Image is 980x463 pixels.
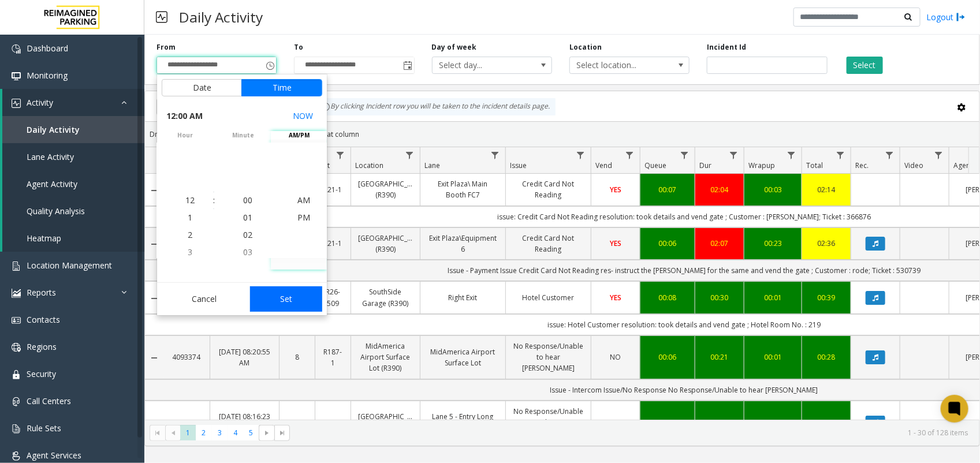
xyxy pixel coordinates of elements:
img: 'icon' [12,262,21,271]
div: By clicking Incident row you will be taken to the incident details page. [315,98,556,115]
a: NO [598,352,633,363]
span: Issue [510,160,527,170]
a: [DATE] 08:20:55 AM [217,346,272,368]
span: NO [610,417,621,427]
img: 'icon' [12,370,21,379]
div: 00:23 [751,238,795,249]
a: 00:07 [647,184,688,195]
a: 00:11 [647,417,688,428]
a: MidAmerica Airport Surface Lot (R390) [358,341,413,374]
span: YES [610,238,621,248]
a: MidAmerica Airport Surface Lot [427,346,498,368]
a: Exit Plaza\Equipment 6 [427,233,498,255]
a: Lot Filter Menu [333,147,348,163]
span: NO [610,352,621,362]
span: 01 [243,212,252,223]
a: Lane Filter Menu [487,147,503,163]
span: Activity [27,97,53,108]
div: 00:39 [809,292,844,303]
a: NO [598,417,633,428]
div: 00:01 [751,292,795,303]
span: Dashboard [27,43,68,54]
a: Quality Analysis [2,197,144,225]
span: Total [806,160,823,170]
span: Page 1 [180,425,196,440]
div: 02:36 [809,238,844,249]
span: 02 [243,229,252,240]
a: YES [598,184,633,195]
span: Wrapup [748,160,775,170]
span: Page 5 [243,425,259,440]
div: Drag a column header and drop it here to group by that column [145,124,979,144]
a: Activity [2,89,144,116]
a: R187-1 [322,346,344,368]
a: Collapse Details [145,294,163,303]
a: Total Filter Menu [833,147,848,163]
span: 00 [243,195,252,206]
a: Dur Filter Menu [726,147,741,163]
span: Go to the last page [274,425,290,441]
a: Collapse Details [145,240,163,249]
span: Security [27,368,56,379]
img: 'icon' [12,72,21,81]
a: 02:04 [702,184,737,195]
span: Reports [27,287,56,298]
a: Location Filter Menu [402,147,418,163]
span: Lane [424,160,440,170]
img: 'icon' [12,451,21,461]
a: 00:21 [702,352,737,363]
a: 8 [286,352,308,363]
label: Location [569,42,602,53]
a: 02:07 [702,238,737,249]
a: R21-1 [322,238,344,249]
a: [DATE] 08:16:23 AM [217,411,272,433]
button: Set [250,286,323,312]
div: 00:06 [647,238,688,249]
a: [GEOGRAPHIC_DATA] (R390) [358,411,413,433]
span: Rec. [855,160,869,170]
a: R26-509 [322,286,344,308]
span: Agent [953,160,972,170]
span: Dur [699,160,711,170]
span: Location Management [27,260,112,271]
span: Select day... [433,57,528,73]
a: Collapse Details [145,419,163,428]
a: 00:28 [809,352,844,363]
img: 'icon' [12,289,21,298]
span: Quality Analysis [27,206,85,216]
a: [GEOGRAPHIC_DATA] (R390) [358,178,413,200]
kendo-pager-info: 1 - 30 of 128 items [297,428,968,438]
a: 00:34 [809,417,844,428]
div: : [213,195,215,206]
a: Exit Plaza\ Main Booth FC7 [427,178,498,200]
span: Heatmap [27,233,61,244]
a: R4-1 [322,417,344,428]
label: From [156,42,176,53]
span: Go to the next page [259,425,274,441]
span: 03 [243,247,252,257]
a: Agent Activity [2,170,144,197]
a: 00:01 [751,352,795,363]
a: Wrapup Filter Menu [784,147,799,163]
a: Vend Filter Menu [622,147,638,163]
span: 3 [188,247,192,257]
span: Agent Services [27,450,81,461]
label: To [294,42,303,53]
span: minute [215,131,271,140]
a: Daily Activity [2,116,144,143]
div: Data table [145,147,979,420]
span: Rule Sets [27,423,61,434]
a: YES [598,292,633,303]
button: Date tab [162,79,242,96]
img: 'icon' [12,424,21,434]
span: Page 4 [228,425,243,440]
span: Queue [644,160,666,170]
span: Daily Activity [27,124,80,135]
span: Select location... [570,57,665,73]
